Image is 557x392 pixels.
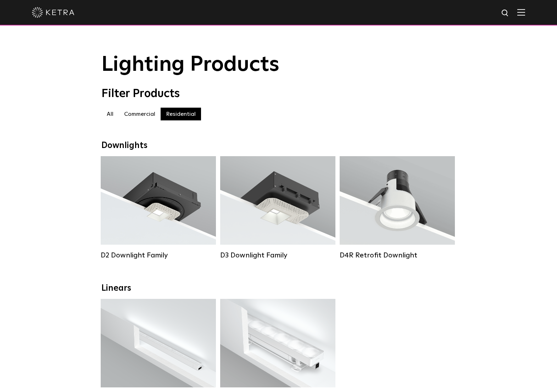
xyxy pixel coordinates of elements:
div: Filter Products [101,87,456,101]
img: search icon [501,9,510,18]
img: ketra-logo-2019-white [32,7,74,18]
span: Lighting Products [101,54,279,75]
div: D4R Retrofit Downlight [340,251,455,260]
label: Commercial [119,108,161,120]
div: Linears [101,283,456,294]
div: D3 Downlight Family [220,251,335,260]
a: D2 Downlight Family Lumen Output:1200Colors:White / Black / Gloss Black / Silver / Bronze / Silve... [101,156,216,260]
a: D3 Downlight Family Lumen Output:700 / 900 / 1100Colors:White / Black / Silver / Bronze / Paintab... [220,156,335,260]
div: D2 Downlight Family [101,251,216,260]
div: Downlights [101,141,456,151]
label: All [101,108,119,120]
label: Residential [161,108,201,120]
img: Hamburger%20Nav.svg [517,9,525,16]
a: D4R Retrofit Downlight Lumen Output:800Colors:White / BlackBeam Angles:15° / 25° / 40° / 60°Watta... [340,156,455,260]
